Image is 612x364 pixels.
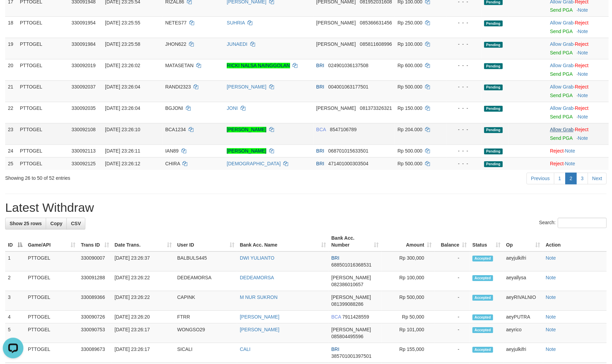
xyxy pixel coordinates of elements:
span: Copy 471401000303504 to clipboard [328,161,369,167]
span: Accepted [473,275,493,281]
td: [DATE] 23:26:22 [112,291,175,311]
span: Pending [484,127,503,133]
span: Show 25 rows [10,221,42,227]
a: 2 [566,173,577,185]
span: BRI [316,63,324,69]
span: Rp 500.000 [398,161,422,167]
td: PTTOGEL [25,324,78,343]
td: aeyRIVALNIO [504,291,543,311]
a: Show 25 rows [5,218,46,230]
a: Reject [575,127,589,133]
td: · [547,38,609,59]
span: Pending [484,85,503,91]
span: [PERSON_NAME] [316,106,356,111]
span: Copy 082386010657 to clipboard [331,282,363,288]
a: Send PGA [550,29,572,34]
td: - [435,324,470,343]
td: aeyPUTRA [504,311,543,324]
td: PTTOGEL [17,59,69,81]
td: aeyjulkifri [504,252,543,272]
span: BRI [316,148,324,154]
div: - - - [449,84,478,91]
span: Copy 081399088286 to clipboard [331,302,363,307]
span: BRI [316,161,324,167]
td: PTTOGEL [25,252,78,272]
td: PTTOGEL [25,291,78,311]
td: CAPINK [175,291,237,311]
td: · [547,17,609,38]
td: 2 [5,272,25,291]
td: [DATE] 23:26:22 [112,272,175,291]
span: [PERSON_NAME] [316,20,356,26]
th: Status: activate to sort column ascending [470,232,504,252]
td: 25 [5,157,17,170]
a: 3 [577,173,588,185]
span: 330091984 [72,42,96,47]
td: BALBULS445 [175,252,237,272]
label: Search: [539,218,607,228]
td: Rp 50,000 [382,311,435,324]
a: Reject [575,63,589,69]
a: Note [546,275,556,281]
a: Note [578,72,588,77]
span: Rp 250.000 [398,20,422,26]
td: PTTOGEL [17,17,69,38]
a: [PERSON_NAME] [240,314,279,320]
span: Accepted [473,256,493,262]
td: PTTOGEL [25,311,78,324]
td: - [435,291,470,311]
span: Copy 385701001397501 to clipboard [331,354,372,359]
a: Send PGA [550,50,572,56]
a: 1 [554,173,566,185]
td: 22 [5,102,17,123]
td: · [547,81,609,102]
span: Rp 500.000 [398,148,422,154]
a: Note [565,161,576,167]
a: RICKI NALSA NAINGGOLAN [227,63,290,69]
span: · [550,63,575,69]
span: Pending [484,42,503,48]
span: [DATE] 23:26:11 [105,148,140,154]
th: User ID: activate to sort column ascending [175,232,237,252]
span: [PERSON_NAME] [331,327,371,333]
span: Copy 688501016368531 to clipboard [331,262,372,268]
td: 21 [5,81,17,102]
input: Search: [558,218,607,228]
span: [DATE] 23:26:04 [105,84,140,90]
a: Reject [575,106,589,111]
td: [DATE] 23:26:37 [112,252,175,272]
td: aeyrico [504,324,543,343]
td: PTTOGEL [17,123,69,145]
span: 330092019 [72,63,96,69]
td: aeyjulkifri [504,343,543,363]
span: · [550,84,575,90]
td: - [435,311,470,324]
td: PTTOGEL [25,343,78,363]
a: Copy [46,218,67,230]
span: BRI [331,347,339,352]
span: Copy 085804495596 to clipboard [331,334,363,340]
a: Allow Grab [550,84,573,90]
a: JUNAEDI [227,42,247,47]
a: Allow Grab [550,20,573,26]
a: M NUR SUKRON [240,295,278,300]
a: Note [546,295,556,300]
span: CHIRA [165,161,180,167]
a: Previous [527,173,554,185]
div: - - - [449,62,478,69]
span: 330092113 [72,148,96,154]
span: BCA [316,127,326,133]
span: BRI [331,256,339,261]
span: Copy 085366631456 to clipboard [360,20,392,26]
th: Date Trans.: activate to sort column ascending [112,232,175,252]
span: IAN89 [165,148,179,154]
span: · [550,127,575,133]
h1: Latest Withdraw [5,201,607,215]
div: - - - [449,105,478,112]
td: Rp 500,000 [382,291,435,311]
span: 330092125 [72,161,96,167]
span: Pending [484,149,503,155]
td: 330089366 [78,291,112,311]
span: [DATE] 23:25:55 [105,20,140,26]
div: Showing 26 to 50 of 52 entries [5,172,250,182]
